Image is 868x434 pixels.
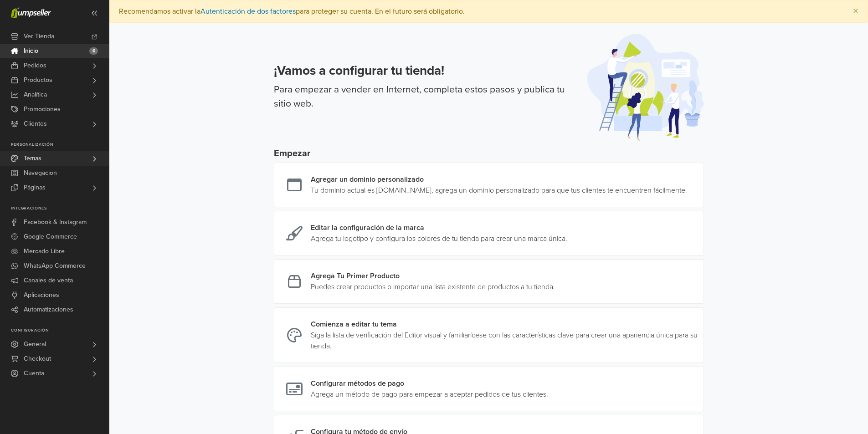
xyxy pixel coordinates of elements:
[24,44,38,58] span: Inicio
[587,34,704,141] img: onboarding-illustration-afe561586f57c9d3ab25.svg
[274,148,704,159] h5: Empezar
[11,142,109,148] p: Personalización
[11,328,109,333] p: Configuración
[853,5,858,18] span: ×
[200,7,296,16] a: Autenticación de dos factores
[24,73,52,87] span: Productos
[24,117,47,131] span: Clientes
[24,215,87,230] span: Facebook & Instagram
[11,206,109,211] p: Integraciones
[844,0,868,22] button: Close
[24,259,86,273] span: WhatsApp Commerce
[24,244,65,259] span: Mercado Libre
[24,87,47,102] span: Analítica
[24,180,46,195] span: Páginas
[24,337,46,352] span: General
[89,47,98,55] span: 6
[24,352,51,366] span: Checkout
[24,29,54,44] span: Ver Tienda
[24,151,41,166] span: Temas
[274,82,576,111] p: Para empezar a vender en Internet, completa estos pasos y publica tu sitio web.
[24,366,44,381] span: Cuenta
[24,166,57,180] span: Navegacion
[24,102,61,117] span: Promociones
[24,288,59,302] span: Aplicaciones
[24,273,73,288] span: Canales de venta
[24,58,46,73] span: Pedidos
[274,63,576,79] h3: ¡Vamos a configurar tu tienda!
[24,230,77,244] span: Google Commerce
[24,302,73,317] span: Automatizaciones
